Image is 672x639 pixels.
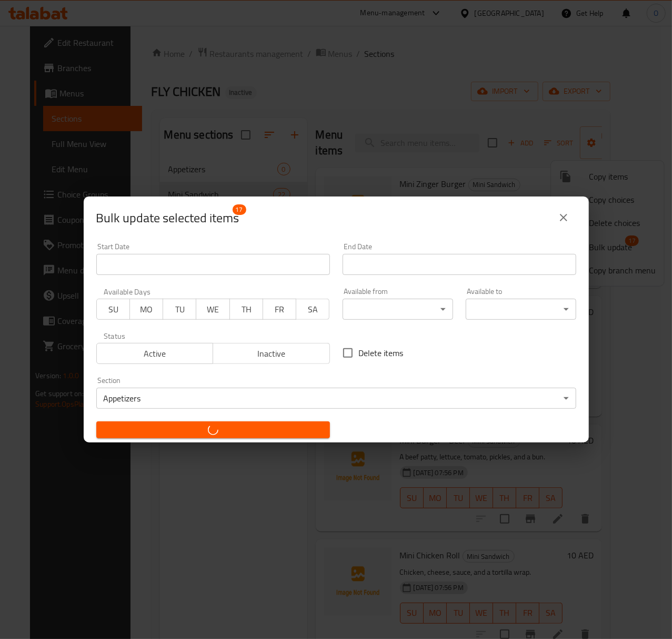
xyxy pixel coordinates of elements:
[96,343,214,364] button: Active
[233,204,246,215] span: 17
[101,346,209,361] span: Active
[196,299,229,320] button: WE
[134,302,159,317] span: MO
[129,299,163,320] button: MO
[213,343,330,364] button: Inactive
[101,302,126,317] span: SU
[217,346,326,361] span: Inactive
[343,299,453,320] div: ​
[359,347,404,359] span: Delete items
[167,302,192,317] span: TU
[234,302,259,317] span: TH
[466,299,576,320] div: ​
[229,299,263,320] button: TH
[300,302,325,317] span: SA
[96,210,239,227] span: Selected items count
[96,299,130,320] button: SU
[200,302,225,317] span: WE
[551,205,576,230] button: close
[267,302,292,317] span: FR
[296,299,329,320] button: SA
[163,299,196,320] button: TU
[96,388,576,409] div: Appetizers
[263,299,296,320] button: FR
